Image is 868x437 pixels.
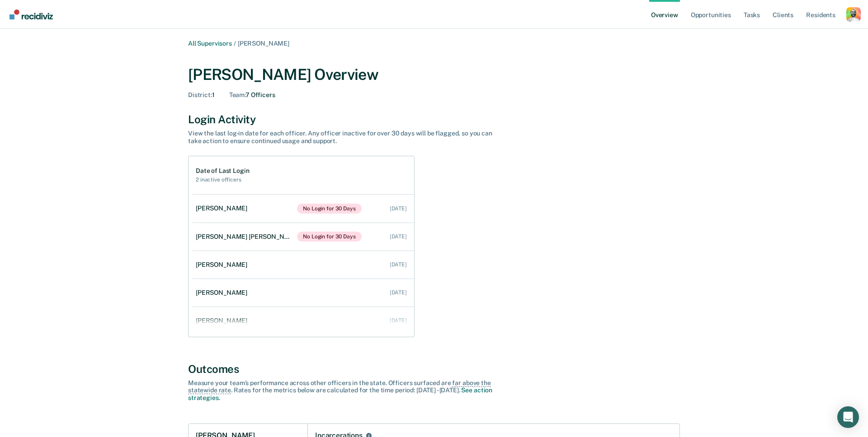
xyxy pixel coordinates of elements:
[390,261,407,268] div: [DATE]
[846,7,861,22] button: Profile dropdown button
[297,232,362,242] span: No Login for 30 Days
[297,204,362,214] span: No Login for 30 Days
[196,177,249,183] h2: 2 inactive officers
[229,91,275,99] div: 7 Officers
[192,223,414,251] a: [PERSON_NAME] [PERSON_NAME]No Login for 30 Days [DATE]
[188,40,232,47] a: All Supervisors
[188,91,215,99] div: 1
[188,363,680,376] div: Outcomes
[188,379,491,395] span: far above the statewide rate
[192,195,414,223] a: [PERSON_NAME]No Login for 30 Days [DATE]
[9,9,53,19] img: Recidiviz
[390,317,407,324] div: [DATE]
[192,280,414,306] a: [PERSON_NAME] [DATE]
[188,113,680,126] div: Login Activity
[196,261,251,269] div: [PERSON_NAME]
[232,40,238,47] span: /
[188,130,505,145] div: View the last log-in date for each officer. Any officer inactive for over 30 days will be flagged...
[238,40,289,47] span: [PERSON_NAME]
[192,252,414,278] a: [PERSON_NAME] [DATE]
[196,233,297,241] div: [PERSON_NAME] [PERSON_NAME]
[229,91,245,98] span: Team :
[188,379,505,402] div: Measure your team’s performance across other officer s in the state. Officer s surfaced are . Rat...
[188,65,680,84] div: [PERSON_NAME] Overview
[390,289,407,296] div: [DATE]
[188,386,492,401] a: See action strategies.
[196,289,251,297] div: [PERSON_NAME]
[390,233,407,240] div: [DATE]
[196,317,251,325] div: [PERSON_NAME]
[390,205,407,212] div: [DATE]
[188,91,212,98] span: District :
[837,406,859,428] div: Open Intercom Messenger
[192,308,414,334] a: [PERSON_NAME] [DATE]
[196,167,249,175] h1: Date of Last Login
[196,205,251,212] div: [PERSON_NAME]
